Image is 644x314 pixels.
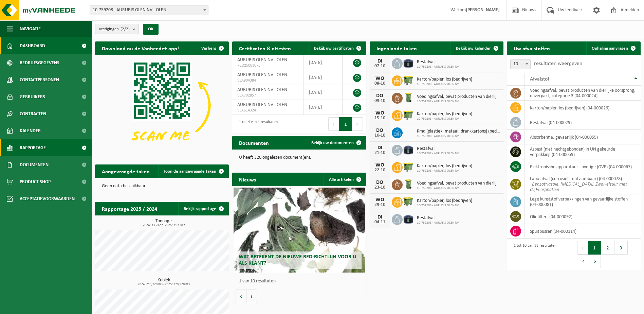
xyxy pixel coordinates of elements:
[20,173,51,190] span: Product Shop
[450,41,503,55] a: Bekijk uw kalender
[95,41,186,55] h2: Download nu de Vanheede+ app!
[403,213,414,225] img: CR-SU-1C-5000-000-02
[577,255,590,268] button: 4
[196,41,228,55] button: Verberg
[98,224,229,227] span: 2024: 33,712 t - 2025: 31,138 t
[417,77,472,82] span: Karton/papier, los (bedrijven)
[466,7,500,13] strong: [PERSON_NAME]
[236,117,278,132] div: 1 tot 4 van 4 resultaten
[246,290,257,303] button: Volgende
[417,94,500,100] span: Voedingsafval, bevat producten van dierlijke oorsprong, onverpakt, categorie 3
[403,196,414,207] img: WB-1100-HPE-GN-50
[304,55,343,70] td: [DATE]
[143,24,159,35] button: OK
[95,24,139,34] button: Vestigingen(2/2)
[373,180,387,185] div: DO
[577,241,588,255] button: Previous
[121,27,130,31] count: (2/2)
[304,70,343,85] td: [DATE]
[20,105,46,122] span: Contracten
[201,46,216,51] span: Verberg
[237,63,298,68] span: RED25003075
[417,117,472,121] span: 10-759208 - AURUBIS OLEN NV
[370,41,424,55] h2: Ingeplande taken
[525,194,641,209] td: lege kunststof verpakkingen van gevaarlijke stoffen (04-000081)
[417,221,459,225] span: 10-759208 - AURUBIS OLEN NV
[373,58,387,64] div: DI
[417,152,459,156] span: 10-759208 - AURUBIS OLEN NV
[314,46,354,51] span: Bekijk uw certificaten
[373,99,387,103] div: 09-10
[417,65,459,69] span: 10-759208 - AURUBIS OLEN NV
[158,164,228,178] a: Toon de aangevraagde taken
[373,116,387,121] div: 15-10
[592,46,628,51] span: Ophaling aanvragen
[373,128,387,133] div: DO
[373,145,387,151] div: DI
[403,57,414,69] img: CR-SU-1C-5000-000-02
[237,93,298,98] span: VLA702857
[236,290,246,303] button: Vorige
[20,20,41,37] span: Navigatie
[586,41,640,55] a: Ophaling aanvragen
[525,144,641,159] td: asbest (niet hechtgebonden) in UN gekeurde verpakking (04-000059)
[373,197,387,203] div: WO
[373,203,387,207] div: 29-10
[98,283,229,286] span: 2024: 213,720 m3 - 2025: 178,920 m3
[417,215,459,221] span: Restafval
[403,92,414,103] img: WB-0140-HPE-GN-50
[237,102,287,107] span: AURUBIS OLEN NV - OLEN
[237,57,287,63] span: AURUBIS OLEN NV - OLEN
[511,59,530,69] span: 10
[373,133,387,138] div: 16-10
[534,61,582,66] label: resultaten weergeven
[417,111,472,117] span: Karton/papier, los (bedrijven)
[614,241,628,255] button: 3
[237,78,298,83] span: VLA904384
[373,110,387,116] div: WO
[20,156,49,173] span: Documenten
[530,76,549,82] span: Afvalstof
[324,173,366,186] a: Alle artikelen
[339,117,352,131] button: 1
[232,136,276,149] h2: Documenten
[403,109,414,121] img: WB-1100-HPE-GN-50
[417,186,500,190] span: 10-759208 - AURUBIS OLEN NV
[309,41,366,55] a: Bekijk uw certificaten
[164,169,216,174] span: Toon de aangevraagde taken
[239,254,356,266] span: Wat betekent de nieuwe RED-richtlijn voor u als klant?
[417,146,459,152] span: Restafval
[417,169,472,173] span: 10-759208 - AURUBIS OLEN NV
[525,174,641,194] td: labo-afval (corrosief - ontvlambaar) (04-000078) |
[311,141,354,145] span: Bekijk uw documenten
[20,190,75,207] span: Acceptatievoorwaarden
[304,100,343,115] td: [DATE]
[417,59,459,65] span: Restafval
[373,185,387,190] div: 23-10
[525,130,641,144] td: absorbentia, gevaarlijk (04-000055)
[95,202,164,215] h2: Rapportage 2025 / 2024
[95,55,229,156] img: Download de VHEPlus App
[373,168,387,173] div: 22-10
[306,136,366,150] a: Bekijk uw documenten
[99,24,130,34] span: Vestigingen
[590,255,601,268] button: Next
[20,122,41,139] span: Kalender
[417,129,500,134] span: Pmd (plastiek, metaal, drankkartons) (bedrijven)
[373,93,387,99] div: DO
[525,159,641,174] td: elektronische apparatuur - overige (OVE) (04-000067)
[20,139,46,156] span: Rapportage
[417,134,500,138] span: 10-759208 - AURUBIS OLEN NV
[90,5,208,15] span: 10-759208 - AURUBIS OLEN NV - OLEN
[601,241,614,255] button: 2
[525,115,641,130] td: restafval (04-000029)
[239,279,363,284] p: 1 van 10 resultaten
[20,71,59,88] span: Contactpersonen
[403,178,414,190] img: WB-0140-HPE-GN-50
[98,278,229,286] h3: Kubiek
[373,214,387,220] div: DI
[417,163,472,169] span: Karton/papier, los (bedrijven)
[525,224,641,239] td: spuitbussen (04-000114)
[525,86,641,101] td: voedingsafval, bevat producten van dierlijke oorsprong, onverpakt, categorie 3 (04-000024)
[234,188,365,273] a: Wat betekent de nieuwe RED-richtlijn voor u als klant?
